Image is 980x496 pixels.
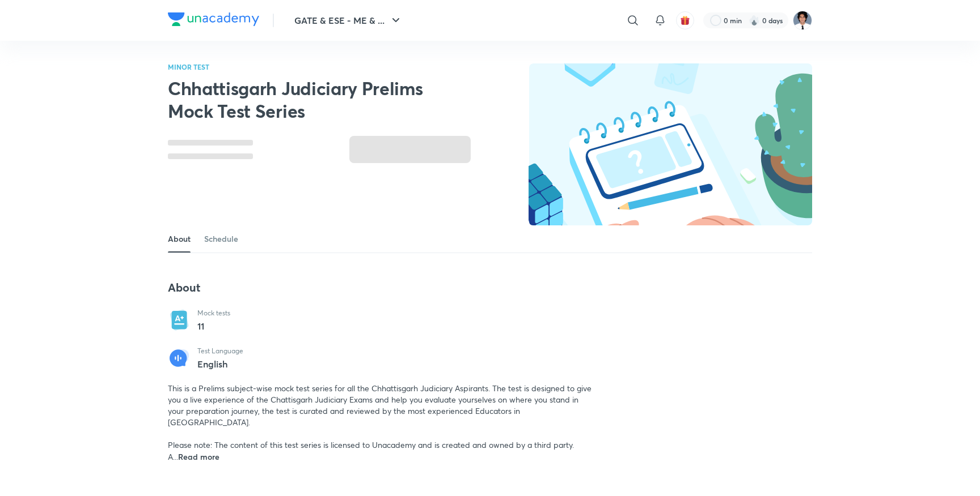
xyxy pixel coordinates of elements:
[197,347,243,356] p: Test Language
[793,11,812,30] img: Kiren Joseph
[197,319,230,333] p: 11
[288,9,409,32] button: GATE & ESE - ME & ...
[168,63,471,70] p: MINOR TEST
[749,15,760,26] img: streak
[680,15,690,25] img: avatar
[168,383,592,462] span: This is a Prelims subject-wise mock test series for all the Chhattisgarh Judiciary Aspirants. The...
[168,12,259,29] a: Company Logo
[204,225,238,253] a: Schedule
[178,451,219,462] span: Read more
[676,11,694,29] button: avatar
[168,12,259,26] img: Company Logo
[168,225,191,253] a: About
[168,77,458,122] h2: Chhattisgarh Judiciary Prelims Mock Test Series
[168,280,594,295] h4: About
[197,309,230,318] p: Mock tests
[197,359,243,369] p: English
